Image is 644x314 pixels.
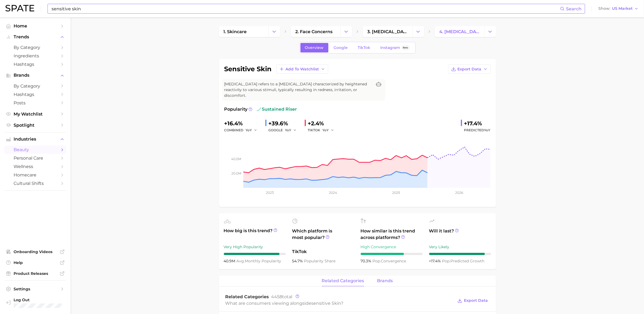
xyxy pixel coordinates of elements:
[14,164,57,169] span: wellness
[322,278,364,283] span: related categories
[14,271,57,276] span: Product Releases
[292,248,354,255] span: TikTok
[14,156,57,161] span: personal care
[373,259,406,263] span: convergence
[412,26,424,37] button: Change Category
[484,128,491,132] span: YoY
[224,119,261,128] div: +16.4%
[224,127,261,133] div: combined
[219,26,268,37] a: 1. skincare
[14,181,57,186] span: cultural shifts
[225,294,269,299] span: Related Categories
[4,248,66,256] a: Onboarding Videos
[442,259,451,263] abbr: popularity index
[429,228,491,241] span: Will it last?
[224,228,286,241] span: How big is this trend?
[4,296,66,310] a: Log out. Currently logged in with e-mail isabelle.lent@loreal.com.
[14,111,57,117] span: My Watchlist
[448,64,491,74] button: Export Data
[14,287,57,291] span: Settings
[237,259,245,263] abbr: average
[4,99,66,107] a: Posts
[376,43,414,52] a: InstagramBeta
[429,259,442,263] span: +17.4%
[5,5,34,11] img: SPATE
[300,43,328,52] a: Overview
[464,298,488,303] span: Export Data
[296,29,333,34] span: 2. face concerns
[237,259,281,263] span: monthly popularity
[305,45,324,50] span: Overview
[403,45,408,50] span: Beta
[225,300,454,307] div: What are consumers viewing alongside ?
[266,191,274,195] tspan: 2023
[14,123,57,128] span: Spotlight
[464,119,491,128] div: +17.4%
[224,106,248,113] span: Popularity
[14,62,57,67] span: Hashtags
[361,244,423,250] div: High Convergence
[4,162,66,171] a: wellness
[429,253,491,255] div: 9 / 10
[4,33,66,41] button: Trends
[271,294,293,299] span: total
[456,297,489,304] button: Export Data
[484,26,496,37] button: Change Category
[286,67,319,71] span: Add to Watchlist
[257,106,297,113] span: sustained riser
[429,244,491,250] div: Very Likely
[381,45,400,50] span: Instagram
[308,127,338,133] div: TIKTOK
[4,90,66,99] a: Hashtags
[257,107,261,111] img: sustained riser
[285,128,291,132] span: YoY
[612,7,633,10] span: US Market
[51,4,560,13] input: Search here for a brand, industry, or ingredient
[224,244,286,250] div: Very High Popularity
[14,53,57,58] span: Ingredients
[285,127,297,133] button: YoY
[308,119,338,128] div: +2.4%
[361,259,373,263] span: 70.3%
[269,127,300,133] div: GOOGLE
[224,253,286,255] div: 9 / 10
[4,259,66,267] a: Help
[14,23,57,29] span: Home
[4,154,66,162] a: personal care
[14,297,62,302] span: Log Out
[377,278,393,283] span: brands
[291,26,340,37] a: 2. face concerns
[14,147,57,152] span: beauty
[4,60,66,69] a: Hashtags
[268,26,280,37] button: Change Category
[4,22,66,30] a: Home
[4,171,66,179] a: homecare
[4,269,66,278] a: Product Releases
[435,26,484,37] a: 4. [MEDICAL_DATA]
[340,26,352,37] button: Change Category
[246,127,257,133] button: YoY
[304,259,336,263] span: popularity share
[566,6,582,11] span: Search
[4,145,66,154] a: beauty
[329,191,337,195] tspan: 2024
[224,29,247,34] span: 1. skincare
[4,135,66,143] button: Industries
[4,71,66,79] button: Brands
[4,179,66,188] a: cultural shifts
[224,66,272,72] h1: sensitive skin
[392,191,400,195] tspan: 2025
[358,45,370,50] span: TikTok
[14,35,57,39] span: Trends
[224,259,237,263] span: 40.9m
[292,228,354,246] span: Which platform is most popular?
[4,52,66,60] a: Ingredients
[4,285,66,293] a: Settings
[367,29,408,34] span: 3. [MEDICAL_DATA]
[271,294,282,299] span: 4458
[292,259,304,263] span: 54.7%
[363,26,412,37] a: 3. [MEDICAL_DATA]
[329,43,353,52] a: Google
[14,92,57,97] span: Hashtags
[276,64,328,74] button: Add to Watchlist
